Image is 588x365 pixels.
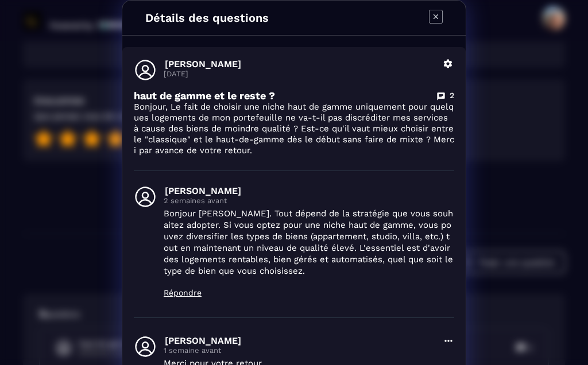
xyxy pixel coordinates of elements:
p: Bonjour, Le fait de choisir une niche haut de gamme uniquement pour quelques logements de mon por... [134,102,454,156]
h4: Détails des questions [145,11,269,25]
p: [DATE] [164,69,436,78]
p: 2 semaines avant [164,196,454,205]
p: 2 [450,90,454,101]
p: [PERSON_NAME] [165,335,436,346]
p: Répondre [164,288,454,297]
p: 1 semaine avant [164,346,436,355]
p: Bonjour [PERSON_NAME]. Tout dépend de la stratégie que vous souhaitez adopter. Si vous optez pour... [164,208,454,277]
p: haut de gamme et le reste ? [134,90,275,102]
p: [PERSON_NAME] [165,59,436,69]
p: [PERSON_NAME] [165,185,454,196]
